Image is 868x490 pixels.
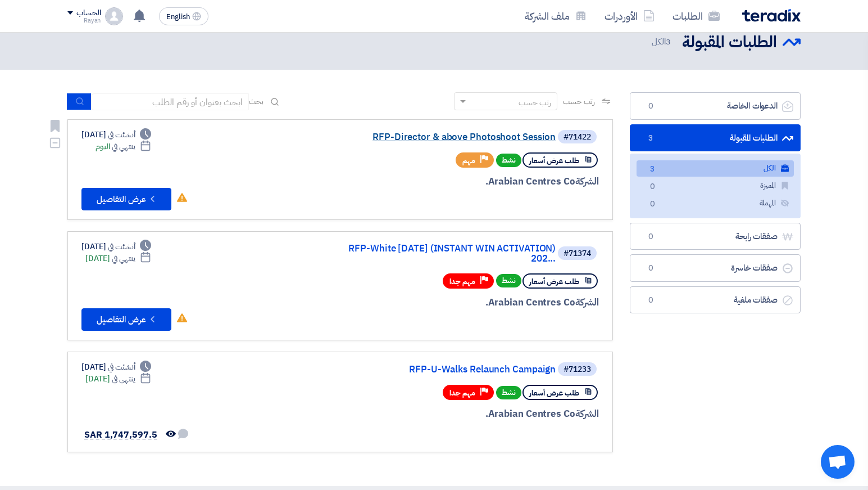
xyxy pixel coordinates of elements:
[105,7,123,25] img: profile_test.png
[81,308,171,331] button: عرض التفاصيل
[563,366,591,374] div: #71233
[630,124,801,152] a: الطلبات المقبولة3
[331,132,556,142] a: RFP-Director & above Photoshoot Session
[644,263,657,274] span: 0
[85,373,151,385] div: [DATE]
[519,97,551,109] div: رتب حسب
[449,388,475,398] span: مهم جدا
[563,96,595,107] span: رتب حسب
[646,164,659,176] span: 3
[742,9,801,22] img: Teradix logo
[329,295,599,310] div: Arabian Centres Co.
[529,155,579,166] span: طلب عرض أسعار
[108,361,135,373] span: أنشئت في
[108,241,135,253] span: أنشئت في
[331,365,556,375] a: RFP-U-Walks Relaunch Campaign
[516,3,596,29] a: ملف الشركة
[596,3,664,29] a: الأوردرات
[644,101,657,112] span: 0
[644,133,657,144] span: 3
[637,160,794,177] a: الكل
[85,253,151,264] div: [DATE]
[563,133,591,141] div: #71422
[563,250,591,258] div: #71374
[652,35,673,48] span: الكل
[76,8,101,18] div: الحساب
[821,445,855,479] div: Open chat
[630,92,801,120] a: الدعوات الخاصة0
[331,244,556,264] a: RFP-White [DATE] (INSTANT WIN ACTIVATION) 202...
[81,188,171,210] button: عرض التفاصيل
[644,295,657,306] span: 0
[630,254,801,282] a: صفقات خاسرة0
[449,276,475,287] span: مهم جدا
[575,407,599,421] span: الشركة
[329,174,599,189] div: Arabian Centres Co.
[92,93,249,110] input: ابحث بعنوان أو رقم الطلب
[637,178,794,194] a: المميزة
[112,141,135,152] span: ينتهي في
[329,407,599,421] div: Arabian Centres Co.
[630,223,801,250] a: صفقات رابحة0
[81,361,151,373] div: [DATE]
[81,241,151,253] div: [DATE]
[664,3,729,29] a: الطلبات
[575,295,599,309] span: الشركة
[112,373,135,385] span: ينتهي في
[496,386,521,399] span: نشط
[644,231,657,242] span: 0
[249,96,263,107] span: بحث
[81,129,151,141] div: [DATE]
[112,253,135,264] span: ينتهي في
[496,154,521,167] span: نشط
[84,428,157,442] span: SAR 1,747,597.5
[646,181,659,193] span: 0
[529,388,579,398] span: طلب عرض أسعار
[637,195,794,212] a: المهملة
[108,129,135,141] span: أنشئت في
[575,174,599,188] span: الشركة
[666,35,671,48] span: 3
[529,276,579,287] span: طلب عرض أسعار
[96,141,151,152] div: اليوم
[630,286,801,314] a: صفقات ملغية0
[682,32,777,53] h2: الطلبات المقبولة
[462,155,475,166] span: مهم
[496,274,521,287] span: نشط
[159,7,208,25] button: English
[646,199,659,210] span: 0
[67,17,101,24] div: Rayan
[166,13,190,21] span: English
